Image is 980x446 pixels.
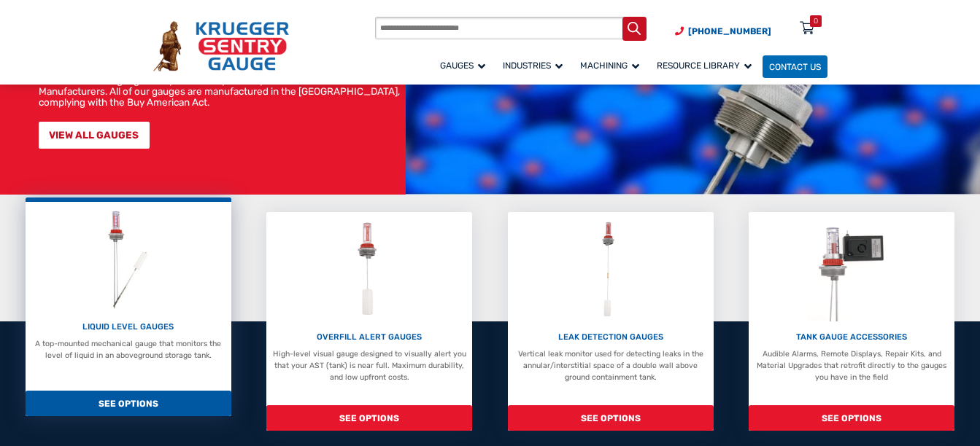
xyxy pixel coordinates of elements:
[272,331,467,343] p: OVERFILL ALERT GAUGES
[433,53,496,79] a: Gauges
[503,60,563,71] span: Industries
[589,218,632,322] img: Leak Detection Gauges
[580,60,639,71] span: Machining
[755,348,949,383] p: Audible Alarms, Remote Displays, Repair Kits, and Material Upgrades that retrofit directly to the...
[769,62,821,72] span: Contact Us
[496,53,574,79] a: Industries
[508,212,714,431] a: Leak Detection Gauges LEAK DETECTION GAUGES Vertical leak monitor used for detecting leaks in the...
[26,391,231,416] span: SEE OPTIONS
[153,21,289,71] img: Krueger Sentry Gauge
[266,212,472,431] a: Overfill Alert Gauges OVERFILL ALERT GAUGES High-level visual gauge designed to visually alert yo...
[650,53,763,79] a: Resource Library
[688,26,771,36] span: [PHONE_NUMBER]
[574,53,650,79] a: Machining
[513,331,708,343] p: LEAK DETECTION GAUGES
[763,55,827,78] a: Contact Us
[755,331,949,343] p: TANK GAUGE ACCESSORIES
[99,208,158,312] img: Liquid Level Gauges
[508,405,714,431] span: SEE OPTIONS
[440,60,485,71] span: Gauges
[749,212,954,431] a: Tank Gauge Accessories TANK GAUGE ACCESSORIES Audible Alarms, Remote Displays, Repair Kits, and M...
[31,338,225,361] p: A top-mounted mechanical gauge that monitors the level of liquid in an aboveground storage tank.
[749,405,954,431] span: SEE OPTIONS
[675,25,771,38] a: Phone Number (920) 434-8860
[31,321,225,333] p: LIQUID LEVEL GAUGES
[272,348,467,383] p: High-level visual gauge designed to visually alert you that your AST (tank) is near full. Maximum...
[266,405,472,431] span: SEE OPTIONS
[513,348,708,383] p: Vertical leak monitor used for detecting leaks in the annular/interstitial space of a double wall...
[657,60,752,71] span: Resource Library
[26,197,231,416] a: Liquid Level Gauges LIQUID LEVEL GAUGES A top-mounted mechanical gauge that monitors the level of...
[808,218,896,322] img: Tank Gauge Accessories
[814,15,818,27] div: 0
[39,122,150,149] a: VIEW ALL GAUGES
[345,218,393,322] img: Overfill Alert Gauges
